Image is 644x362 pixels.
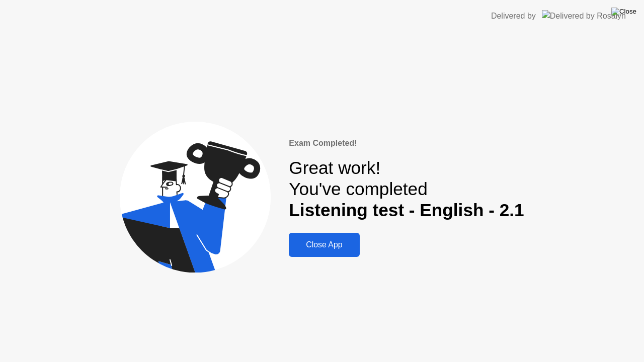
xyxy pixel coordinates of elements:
[289,137,524,149] div: Exam Completed!
[491,10,536,22] div: Delivered by
[292,240,356,249] div: Close App
[289,157,524,221] div: Great work! You've completed
[611,8,636,16] img: Close
[289,200,524,220] b: Listening test - English - 2.1
[542,10,626,22] img: Delivered by Rosalyn
[289,233,359,257] button: Close App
